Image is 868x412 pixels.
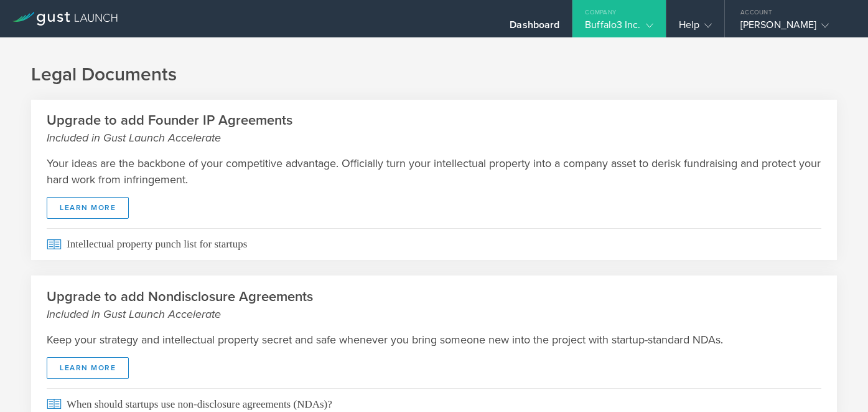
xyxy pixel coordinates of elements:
a: Intellectual property punch list for startups [31,228,837,260]
h2: Upgrade to add Founder IP Agreements [47,112,821,146]
small: Included in Gust Launch Accelerate [47,306,821,322]
a: Learn More [47,357,129,379]
div: [PERSON_NAME] [740,19,846,37]
div: Dashboard [510,19,559,37]
a: Learn More [47,197,129,219]
h1: Legal Documents [31,62,837,87]
p: Your ideas are the backbone of your competitive advantage. Officially turn your intellectual prop... [47,155,821,188]
small: Included in Gust Launch Accelerate [47,130,821,146]
h2: Upgrade to add Nondisclosure Agreements [47,288,821,322]
div: Help [679,19,712,37]
div: Buffalo3 Inc. [585,19,653,37]
span: Intellectual property punch list for startups [47,228,821,260]
p: Keep your strategy and intellectual property secret and safe whenever you bring someone new into ... [47,332,821,348]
